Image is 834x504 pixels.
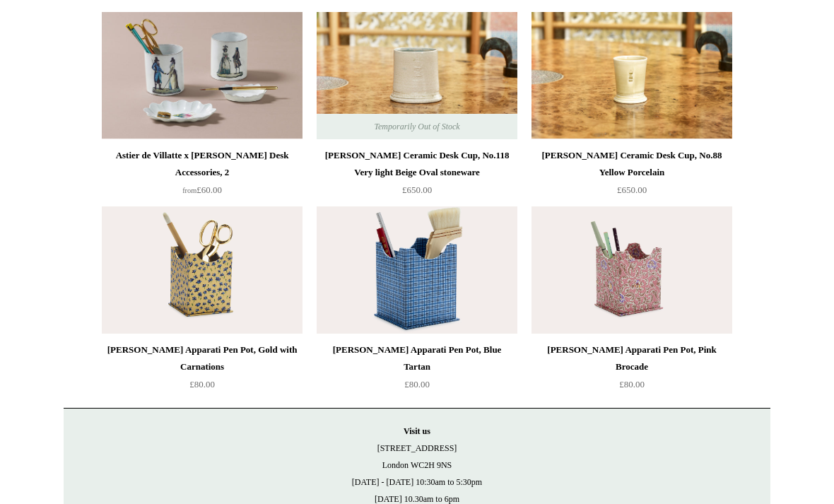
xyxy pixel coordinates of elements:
div: [PERSON_NAME] Ceramic Desk Cup, No.118 Very light Beige Oval stoneware [320,148,514,182]
div: Astier de Villatte x [PERSON_NAME] Desk Accessories, 2 [105,148,299,182]
img: Steve Harrison Ceramic Desk Cup, No.88 Yellow Porcelain [531,13,732,140]
span: £650.00 [617,185,647,196]
div: [PERSON_NAME] Apparati Pen Pot, Blue Tartan [320,342,514,376]
a: [PERSON_NAME] Ceramic Desk Cup, No.88 Yellow Porcelain £650.00 [531,148,732,206]
img: Astier de Villatte x John Derian Desk Accessories, 2 [102,13,303,140]
a: [PERSON_NAME] Apparati Pen Pot, Blue Tartan £80.00 [317,342,517,400]
img: Scanlon Apparati Pen Pot, Gold with Carnations [102,207,303,334]
a: Scanlon Apparati Pen Pot, Blue Tartan Scanlon Apparati Pen Pot, Blue Tartan [317,207,517,334]
img: Scanlon Apparati Pen Pot, Blue Tartan [317,207,517,334]
strong: Visit us [404,427,430,437]
span: £80.00 [404,380,430,390]
div: [PERSON_NAME] Apparati Pen Pot, Pink Brocade [535,342,729,376]
a: Astier de Villatte x John Derian Desk Accessories, 2 Astier de Villatte x John Derian Desk Access... [102,13,303,140]
a: [PERSON_NAME] Ceramic Desk Cup, No.118 Very light Beige Oval stoneware £650.00 [317,148,517,206]
img: Steve Harrison Ceramic Desk Cup, No.118 Very light Beige Oval stoneware [317,13,517,140]
span: £80.00 [619,380,645,390]
span: £60.00 [182,185,222,196]
img: Scanlon Apparati Pen Pot, Pink Brocade [531,207,732,334]
div: [PERSON_NAME] Ceramic Desk Cup, No.88 Yellow Porcelain [535,148,729,182]
span: £80.00 [189,380,215,390]
a: [PERSON_NAME] Apparati Pen Pot, Pink Brocade £80.00 [531,342,732,400]
span: from [182,187,196,195]
a: Scanlon Apparati Pen Pot, Gold with Carnations Scanlon Apparati Pen Pot, Gold with Carnations [102,207,303,334]
a: Scanlon Apparati Pen Pot, Pink Brocade Scanlon Apparati Pen Pot, Pink Brocade [531,207,732,334]
a: Steve Harrison Ceramic Desk Cup, No.118 Very light Beige Oval stoneware Steve Harrison Ceramic De... [317,13,517,140]
span: Temporarily Out of Stock [360,115,474,140]
a: Steve Harrison Ceramic Desk Cup, No.88 Yellow Porcelain Steve Harrison Ceramic Desk Cup, No.88 Ye... [531,13,732,140]
a: Astier de Villatte x [PERSON_NAME] Desk Accessories, 2 from£60.00 [102,148,303,206]
div: [PERSON_NAME] Apparati Pen Pot, Gold with Carnations [105,342,299,376]
span: £650.00 [402,185,432,196]
a: [PERSON_NAME] Apparati Pen Pot, Gold with Carnations £80.00 [102,342,303,400]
